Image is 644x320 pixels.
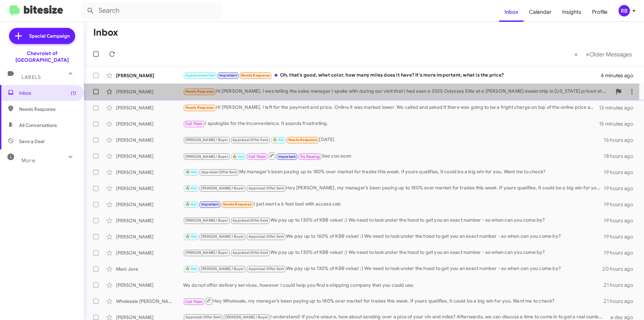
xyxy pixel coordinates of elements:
span: [PERSON_NAME] / Buyer [201,267,244,271]
span: (1) [71,90,76,96]
div: [PERSON_NAME] [116,185,183,192]
span: Appraisal Offer Sent [201,170,237,174]
a: Inbox [499,2,524,22]
span: Appraisal Offer Sent [185,315,221,319]
div: [PERSON_NAME] [116,233,183,240]
div: [PERSON_NAME] [116,104,183,111]
div: 15 minutes ago [599,121,639,127]
div: [PERSON_NAME] [116,249,183,256]
span: Appraisal Offer Sent [249,267,284,271]
span: Labels [21,74,41,80]
button: Previous [570,47,582,61]
div: 16 hours ago [604,137,639,143]
span: » [586,50,589,58]
a: Insights [557,2,587,22]
nav: Page navigation example [571,47,636,61]
span: « [574,50,578,58]
div: We pay up to 130% of KBB value! :) We need to look under the hood to get you an exact number - so... [183,249,604,257]
div: [PERSON_NAME] [116,217,183,224]
div: My manager’s been paying up to 180% over market for trades this week. If yours qualifies, it coul... [183,168,604,176]
span: Appraisal Offer Sent [232,218,268,223]
span: Appraisal Offer Sent [232,250,268,255]
span: Important [201,202,219,207]
span: Appraisal Offer Sent [232,138,268,142]
span: Important [219,73,237,78]
div: [DATE] [183,136,604,144]
span: [PERSON_NAME] / Buyer [185,138,228,142]
div: [PERSON_NAME] [116,121,183,127]
div: [PERSON_NAME] [116,153,183,159]
div: We do not offer delivery services, however I could help you find a shipping company that you coul... [183,282,604,288]
span: [PERSON_NAME] / Buyer [185,154,228,159]
div: Hi [PERSON_NAME], I left for the payment and price. Online it was marked lower. We called and ask... [183,104,599,111]
span: Important [278,154,296,159]
button: Next [582,47,636,61]
div: I apologize for the inconvenience. It sounds frustrating. [183,120,599,128]
div: 13 minutes ago [599,104,639,111]
span: Needs Response [185,105,214,110]
span: Call Them [185,300,203,304]
button: RB [613,5,637,16]
div: 19 hours ago [604,249,639,256]
span: Needs Response [19,106,76,112]
div: [PERSON_NAME] [116,137,183,143]
span: 🔥 Hot [273,138,284,142]
span: [PERSON_NAME] / Buyer [201,186,244,190]
div: 19 hours ago [604,169,639,176]
div: 20 hours ago [602,266,639,272]
div: Hey [PERSON_NAME], my manager’s been paying up to 180% over market for trades this week. If yours... [183,184,604,192]
input: Search [81,3,222,19]
span: 🔥 Hot [232,154,244,159]
div: [PERSON_NAME] [116,88,183,95]
div: 4 minutes ago [601,72,639,79]
div: Hi [PERSON_NAME], I was telling the sales manager I spoke with during our visit that I had seen a... [183,88,612,95]
div: We pay up to 130% of KBB value! :) We need to look under the hood to get you an exact number - so... [183,217,604,224]
span: Needs Response [241,73,270,78]
div: See you soon [183,152,604,160]
div: 19 hours ago [604,185,639,192]
span: Inbox [19,90,76,96]
span: Older Messages [589,51,632,58]
div: 19 hours ago [604,233,639,240]
div: I just want a 6 feet bed with access cab [183,200,604,208]
div: [PERSON_NAME] [116,169,183,176]
span: [PERSON_NAME] / Buyer [201,234,244,239]
span: Try Pausing [300,154,320,159]
a: Profile [587,2,613,22]
span: Save a Deal [19,138,44,145]
div: We pay up to 130% of KBB value! :) We need to look under the hood to get you an exact number - so... [183,265,602,273]
div: 21 hours ago [604,282,639,288]
a: Calendar [524,2,557,22]
a: Special Campaign [9,28,75,44]
span: Needs Response [185,89,214,94]
span: [PERSON_NAME] / Buyer [185,250,228,255]
span: 🔥 Hot [185,267,197,271]
span: All Conversations [19,122,57,129]
div: 19 hours ago [604,217,639,224]
div: 21 hours ago [604,298,639,305]
div: 18 hours ago [604,153,639,159]
span: [PERSON_NAME] / Buyer [185,218,228,223]
span: More [21,157,35,164]
div: Hey Wholesale, my manager’s been paying up to 180% over market for trades this week. If yours qua... [183,297,604,305]
span: Special Campaign [29,33,70,39]
div: Mani Java [116,266,183,272]
span: 🔥 Hot [185,170,197,174]
div: Wholesale [PERSON_NAME] [116,298,183,305]
span: Call Them [249,154,266,159]
span: Appraisal Offer Sent [249,234,284,239]
div: [PERSON_NAME] [116,282,183,288]
span: Needs Response [223,202,252,207]
div: [PERSON_NAME] [116,72,183,79]
div: 19 hours ago [604,201,639,208]
div: Oh, that's good, what color, how many miles does it have? It's more important, what is the price? [183,72,601,79]
div: RB [619,5,630,16]
span: 🔥 Hot [185,186,197,190]
span: [PERSON_NAME] / Buyer [225,315,268,319]
span: Appointment Set [185,73,215,78]
span: Appraisal Offer Sent [249,186,284,190]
